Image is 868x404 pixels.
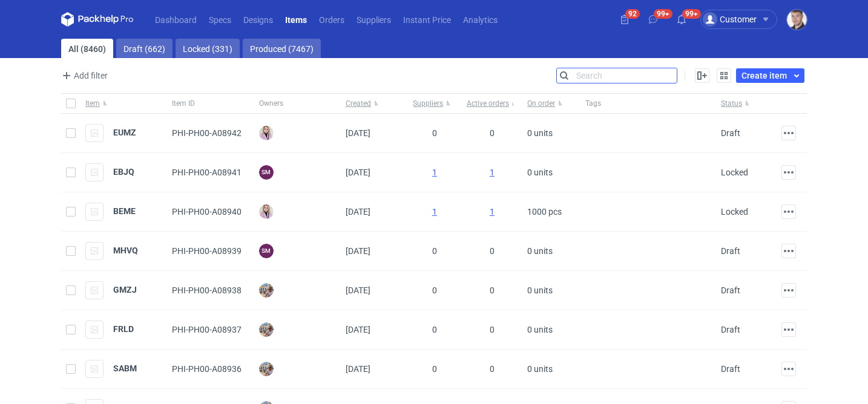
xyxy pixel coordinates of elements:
div: Draft [721,324,740,336]
span: PHI-PH00-A08937 [172,325,242,334]
figcaption: SM [259,165,274,180]
span: 0 units [527,163,553,182]
span: Created [346,99,371,108]
button: Active orders [462,94,522,113]
a: BEME [113,206,136,216]
span: 0 units [527,359,553,379]
span: 0 [490,364,495,374]
button: Actions [781,126,796,140]
button: Actions [781,204,796,219]
a: Specs [203,12,237,27]
a: EBJQ [113,167,134,177]
div: [DATE] [341,350,407,389]
button: Actions [781,283,796,298]
button: Actions [781,165,796,180]
button: Created [341,94,407,113]
a: EUMZ [113,128,136,137]
a: Items [279,12,313,27]
button: Actions [781,322,796,337]
button: 92 [615,10,634,29]
button: 99+ [672,10,691,29]
span: 0 units [527,281,553,300]
img: Michał Palasek [259,322,274,337]
input: Search [557,68,677,83]
a: Suppliers [350,12,397,27]
div: Locked [721,206,748,218]
a: Produced (7467) [243,39,321,58]
img: Michał Palasek [259,283,274,298]
span: PHI-PH00-A08939 [172,246,242,256]
div: Draft [721,245,740,257]
span: Status [721,99,742,108]
span: 0 units [527,123,553,143]
button: Actions [781,362,796,376]
span: 0 [490,246,495,256]
span: Add filter [59,68,108,83]
a: Analytics [457,12,504,27]
strong: FRLD [113,324,134,334]
img: Klaudia Wiśniewska [259,204,274,219]
a: 1 [432,168,437,177]
img: Maciej Sikora [787,10,807,30]
div: 0 units [522,153,580,192]
span: PHI-PH00-A08938 [172,285,242,295]
span: PHI-PH00-A08942 [172,128,242,138]
div: 0 units [522,271,580,310]
span: 0 [432,246,437,256]
div: Draft [721,284,740,296]
span: Item ID [172,99,195,108]
div: 0 units [522,350,580,389]
div: [DATE] [341,192,407,232]
button: Item [81,94,167,113]
button: 99+ [643,10,663,29]
a: Designs [237,12,279,27]
div: [DATE] [341,271,407,310]
div: Locked [721,166,748,178]
a: 1 [490,168,495,177]
a: Orders [313,12,350,27]
a: Draft (662) [116,39,173,58]
figcaption: SM [259,244,274,258]
button: Actions [781,244,796,258]
div: 0 units [522,310,580,350]
div: Draft [721,363,740,375]
img: Michał Palasek [259,362,274,376]
span: 0 [432,325,437,334]
div: Draft [721,127,740,139]
div: 0 units [522,232,580,271]
a: GMZJ [113,285,137,295]
span: 0 units [527,241,553,261]
strong: MHVQ [113,246,138,255]
span: PHI-PH00-A08940 [172,207,242,217]
div: [DATE] [341,232,407,271]
a: Dashboard [149,12,203,27]
span: Owners [259,99,283,108]
div: [DATE] [341,153,407,192]
button: Status [716,94,777,113]
span: 0 [490,285,495,295]
span: 0 [432,128,437,138]
svg: Packhelp Pro [61,12,134,27]
a: 1 [432,207,437,217]
span: Tags [585,99,601,108]
strong: SABM [113,363,137,373]
span: 0 [490,325,495,334]
button: Add filter [59,68,108,83]
span: PHI-PH00-A08941 [172,168,242,177]
a: 1 [490,207,495,217]
span: 0 [432,364,437,374]
span: On order [527,99,555,108]
span: 0 [432,285,437,295]
div: Customer [703,12,757,27]
span: Create item [741,71,787,80]
a: Instant Price [397,12,457,27]
span: Suppliers [413,99,443,108]
div: [DATE] [341,310,407,350]
span: 1000 pcs [527,202,562,221]
button: Create item [736,68,804,83]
